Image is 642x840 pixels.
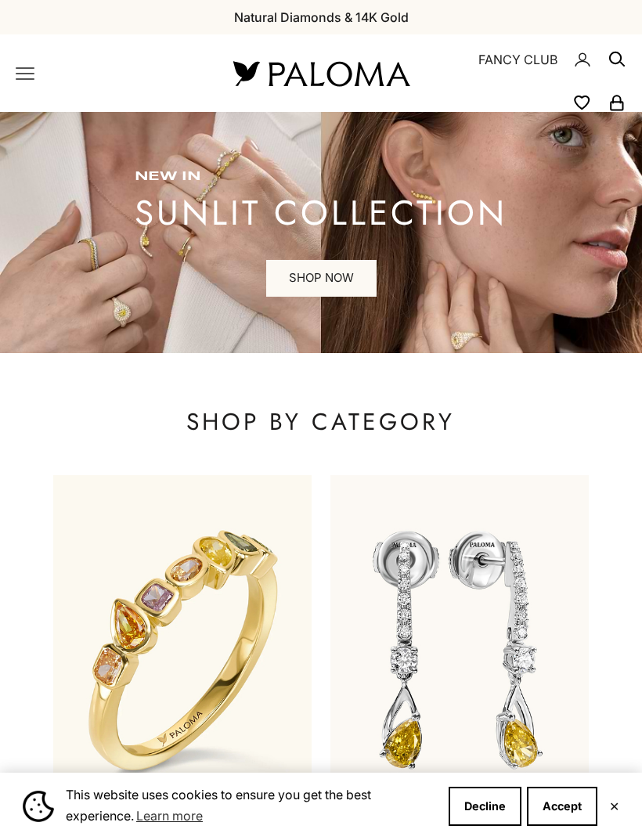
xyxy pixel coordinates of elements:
[446,34,626,112] nav: Secondary navigation
[23,791,54,822] img: Cookie banner
[609,802,619,811] button: Close
[134,804,205,827] a: Learn more
[53,406,588,438] p: SHOP BY CATEGORY
[135,169,507,185] p: new in
[66,785,436,827] span: This website uses cookies to ensure you get the best experience.
[527,787,597,826] button: Accept
[266,260,377,297] a: SHOP NOW
[449,787,521,826] button: Decline
[478,49,557,70] a: FANCY CLUB
[135,197,507,229] p: sunlit collection
[234,7,409,27] p: Natural Diamonds & 14K Gold
[16,64,196,83] nav: Primary navigation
